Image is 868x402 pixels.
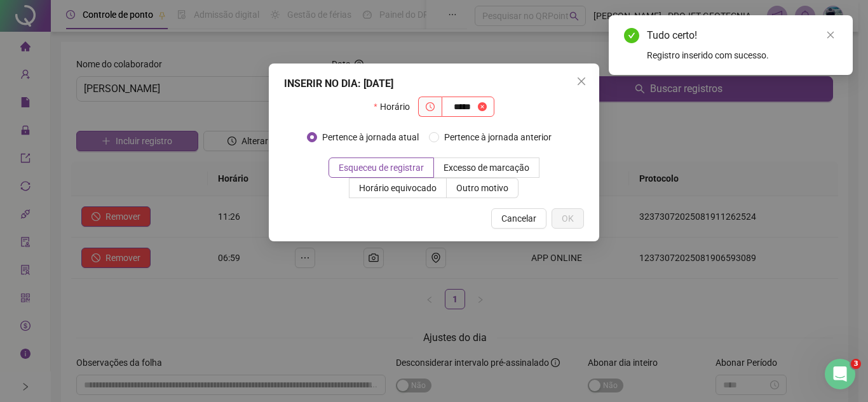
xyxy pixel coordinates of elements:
[317,130,424,144] span: Pertence à jornada atual
[491,208,546,229] button: Cancelar
[426,102,435,111] span: clock-circle
[851,359,861,369] span: 3
[456,183,508,193] span: Outro motivo
[824,28,837,42] a: Close
[826,30,835,39] span: close
[552,208,584,229] button: OK
[825,359,855,389] iframe: Intercom live chat
[576,76,587,86] span: close
[439,130,557,144] span: Pertence à jornada anterior
[571,71,592,91] button: Close
[374,97,417,117] label: Horário
[647,28,837,43] div: Tudo certo!
[284,76,584,91] div: INSERIR NO DIA : [DATE]
[624,28,639,43] span: check-circle
[501,211,536,225] span: Cancelar
[359,183,437,193] span: Horário equivocado
[444,163,529,173] span: Excesso de marcação
[647,48,837,62] div: Registro inserido com sucesso.
[339,163,424,173] span: Esqueceu de registrar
